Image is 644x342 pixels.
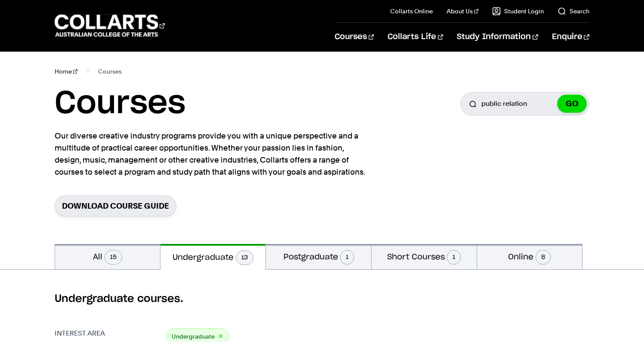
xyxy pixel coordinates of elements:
[55,130,369,178] p: Our diverse creative industry programs provide you with a unique perspective and a multitude of p...
[266,244,371,269] button: Postgraduate1
[218,332,223,342] button: ×
[236,250,253,265] span: 13
[492,7,544,15] a: Student Login
[447,250,461,265] span: 1
[477,244,582,269] button: Online8
[390,7,433,15] a: Collarts Online
[98,65,122,77] span: Courses
[558,7,589,15] a: Search
[388,23,443,51] a: Collarts Life
[536,250,551,265] span: 8
[55,328,157,339] h3: Interest Area
[55,13,165,38] div: Go to homepage
[335,23,374,51] a: Courses
[457,23,538,51] a: Study Information
[340,250,354,265] span: 1
[557,95,587,113] button: GO
[372,244,477,269] button: Short Courses1
[552,23,589,51] a: Enquire
[55,65,77,77] a: Home
[55,195,176,216] a: Download Course Guide
[447,7,478,15] a: About Us
[55,244,160,269] button: All15
[105,250,122,265] span: 15
[160,244,265,270] button: Undergraduate13
[460,92,589,115] input: Search for a course
[55,292,589,306] h2: Undergraduate courses.
[55,84,185,123] h1: Courses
